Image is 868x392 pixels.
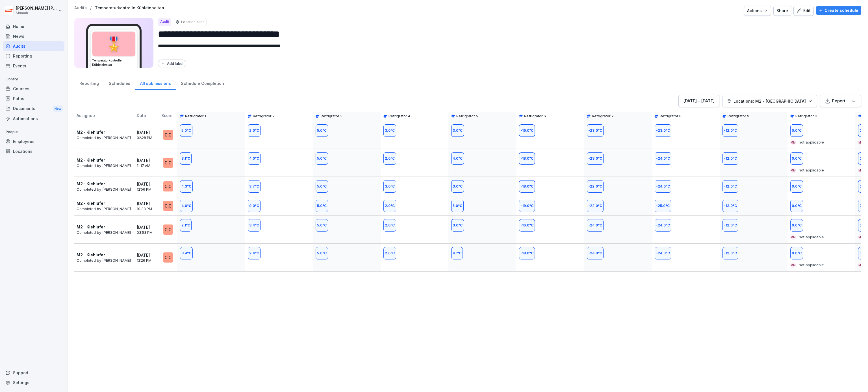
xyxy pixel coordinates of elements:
[181,19,205,25] p: Location audit
[137,206,162,212] p: 10:33 PM
[683,98,715,104] div: [DATE] - [DATE]
[722,95,817,107] button: Locations: M2 - [GEOGRAPHIC_DATA]
[137,230,162,235] p: 03:53 PM
[137,258,162,263] p: 12:26 PM
[819,7,858,14] div: Create schedule
[722,219,738,232] div: -12.0 °C
[587,180,604,193] div: -22.0 °C
[248,200,261,212] div: 0.0 °C
[820,95,861,107] button: Export
[790,200,803,212] div: 0.0 °C
[137,252,162,258] p: [DATE]
[163,252,173,263] div: 0.0
[790,124,803,137] div: 0.0 °C
[655,200,671,212] div: -25.0 °C
[180,219,192,232] div: 2.1 °C
[74,113,131,121] p: Assignee
[3,84,64,94] a: Courses
[316,219,328,232] div: 5.0 °C
[3,136,64,146] a: Employees
[3,51,64,61] div: Reporting
[90,6,92,10] p: /
[451,124,464,137] div: 3.0 °C
[722,200,738,212] div: -13.0 °C
[799,168,824,173] p: not applicable
[795,114,819,118] p: Refrigrator 10
[137,129,162,135] p: [DATE]
[180,247,193,259] div: 3.4 °C
[180,124,192,137] div: 5.0 °C
[519,200,535,212] div: -19.0 °C
[77,163,131,169] p: Completed by [PERSON_NAME]
[799,262,824,268] p: not applicable
[587,200,604,212] div: -22.0 °C
[185,114,206,118] p: Refrigrator 1
[519,152,535,165] div: -18.0 °C
[793,6,814,16] a: Edit
[655,247,671,259] div: -24.0 °C
[592,114,614,118] p: Refrigrator 7
[587,247,604,259] div: -24.0 °C
[3,146,64,156] a: Locations
[16,6,57,11] p: [PERSON_NAME] [PERSON_NAME]
[773,6,791,16] button: Share
[3,41,64,51] div: Audits
[74,6,87,10] p: Audits
[95,6,164,10] p: Temperaturkontrolle Kühleinheiten
[77,252,105,258] p: M2 - Kiehlufer
[790,219,803,232] div: 0.0 °C
[722,180,738,193] div: -12.0 °C
[799,234,824,240] p: not applicable
[163,224,173,235] div: 0.0
[74,76,104,90] div: Reporting
[253,114,275,118] p: Refrigrator 2
[137,135,162,140] p: 02:28 PM
[790,140,796,145] div: MM
[451,152,464,165] div: 4.0 °C
[137,201,162,206] p: [DATE]
[790,234,796,240] div: MM
[3,31,64,41] a: News
[248,247,261,259] div: 2.4 °C
[3,61,64,71] a: Events
[77,230,131,235] p: Completed by [PERSON_NAME]
[678,95,719,107] button: [DATE] - [DATE]
[3,21,64,31] div: Home
[383,219,396,232] div: 2.0 °C
[180,180,193,193] div: 4.3 °C
[137,163,162,168] p: 11:17 AM
[655,180,671,193] div: -24.0 °C
[451,180,464,193] div: 3.0 °C
[451,219,464,232] div: 3.0 °C
[519,247,535,259] div: -18.0 °C
[383,152,396,165] div: 2.0 °C
[858,234,864,240] div: MM
[3,127,64,136] p: People
[248,152,261,165] div: 4.0 °C
[790,262,796,268] div: MM
[797,8,811,14] div: Edit
[3,94,64,103] div: Paths
[519,219,535,232] div: -16.0 °C
[104,76,135,90] div: Schedules
[77,129,105,135] p: M2 - Kiehlufer
[728,114,749,118] p: Refrigrator 9
[158,18,171,26] div: Audit
[3,114,64,124] div: Automations
[744,6,771,16] button: Actions
[3,75,64,84] p: Library
[77,135,131,141] p: Completed by [PERSON_NAME]
[163,181,173,191] div: 0.0
[383,180,396,193] div: 3.0 °C
[316,124,328,137] div: 5.0 °C
[77,224,105,230] p: M2 - Kiehlufer
[858,168,864,173] div: MM
[135,76,176,90] a: All submissions
[3,378,64,387] a: Settings
[519,124,535,137] div: -16.0 °C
